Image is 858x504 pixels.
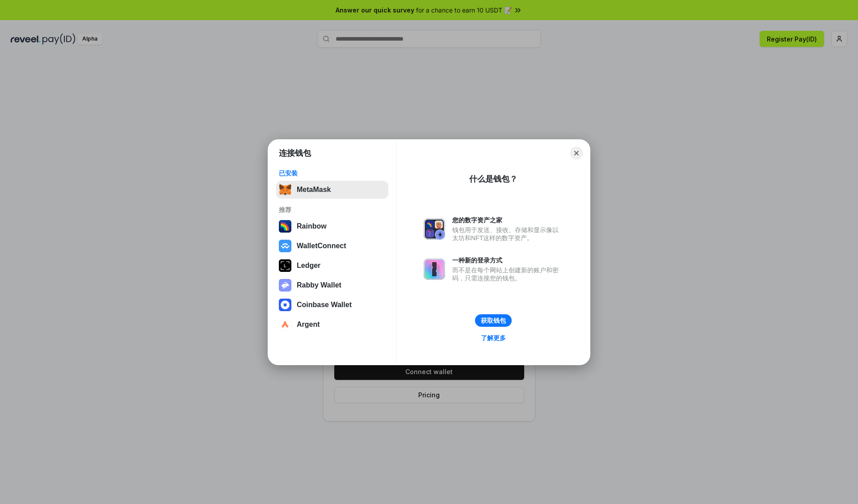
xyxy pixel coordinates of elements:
[469,174,517,184] div: 什么是钱包？
[452,226,563,242] div: 钱包用于发送、接收、存储和显示像以太坊和NFT这样的数字资产。
[279,148,311,158] h1: 连接钱包
[279,169,386,177] div: 已安装
[279,259,291,272] img: svg+xml,%3Csvg%20xmlns%3D%22http%3A%2F%2Fwww.w3.org%2F2000%2Fsvg%22%20width%3D%2228%22%20height%3...
[297,242,346,250] div: WalletConnect
[279,183,291,196] img: svg+xml,%3Csvg%20fill%3D%22none%22%20height%3D%2233%22%20viewBox%3D%220%200%2035%2033%22%20width%...
[297,222,327,230] div: Rainbow
[481,334,506,342] div: 了解更多
[279,220,291,233] img: svg+xml,%3Csvg%20width%3D%22120%22%20height%3D%22120%22%20viewBox%3D%220%200%20120%20120%22%20fil...
[297,186,331,194] div: MetaMask
[452,256,563,264] div: 一种新的登录方式
[276,181,388,199] button: MetaMask
[424,258,445,280] img: svg+xml,%3Csvg%20xmlns%3D%22http%3A%2F%2Fwww.w3.org%2F2000%2Fsvg%22%20fill%3D%22none%22%20viewBox...
[276,276,388,294] button: Rabby Wallet
[481,317,506,325] div: 获取钱包
[452,216,563,224] div: 您的数字资产之家
[297,262,320,270] div: Ledger
[279,206,386,214] div: 推荐
[276,257,388,275] button: Ledger
[297,321,320,329] div: Argent
[279,279,291,292] img: svg+xml,%3Csvg%20xmlns%3D%22http%3A%2F%2Fwww.w3.org%2F2000%2Fsvg%22%20fill%3D%22none%22%20viewBox...
[276,217,388,235] button: Rainbow
[279,299,291,311] img: svg+xml,%3Csvg%20width%3D%2228%22%20height%3D%2228%22%20viewBox%3D%220%200%2028%2028%22%20fill%3D...
[570,147,583,159] button: Close
[279,318,291,331] img: svg+xml,%3Csvg%20width%3D%2228%22%20height%3D%2228%22%20viewBox%3D%220%200%2028%2028%22%20fill%3D...
[475,332,511,344] a: 了解更多
[276,296,388,314] button: Coinbase Wallet
[276,316,388,333] button: Argent
[297,281,341,289] div: Rabby Wallet
[452,266,563,282] div: 而不是在每个网站上创建新的账户和密码，只需连接您的钱包。
[424,218,445,240] img: svg+xml,%3Csvg%20xmlns%3D%22http%3A%2F%2Fwww.w3.org%2F2000%2Fsvg%22%20fill%3D%22none%22%20viewBox...
[297,301,352,309] div: Coinbase Wallet
[475,314,512,327] button: 获取钱包
[279,240,291,252] img: svg+xml,%3Csvg%20width%3D%2228%22%20height%3D%2228%22%20viewBox%3D%220%200%2028%2028%22%20fill%3D...
[276,237,388,255] button: WalletConnect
